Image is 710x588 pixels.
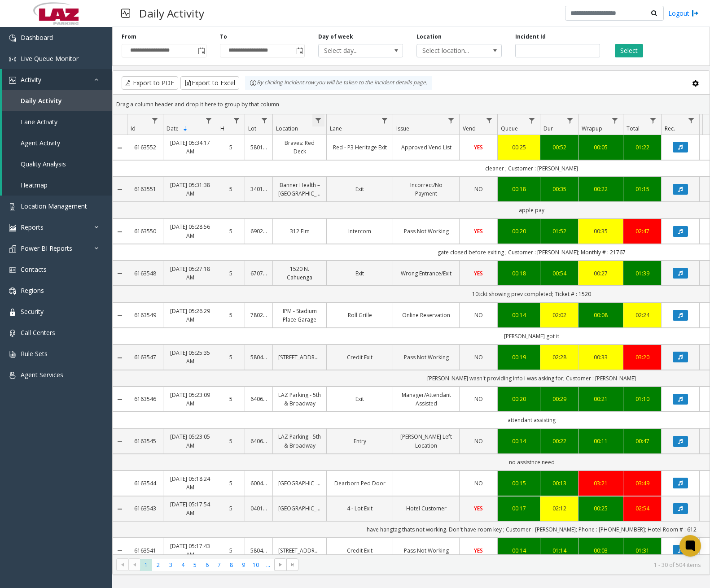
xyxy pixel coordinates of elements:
a: 5 [223,185,239,193]
span: Toggle popup [196,44,206,57]
a: 00:20 [503,227,535,235]
a: 690249 [250,227,267,235]
a: Wrapup Filter Menu [609,114,621,126]
a: 5 [223,479,239,488]
a: Agent Activity [2,132,112,153]
img: 'icon' [9,351,16,358]
a: Entry [332,437,387,445]
a: Manager/Attendant Assisted [399,391,454,408]
a: 6163551 [132,185,158,193]
a: 5 [223,353,239,362]
div: 03:21 [584,479,618,488]
div: 00:17 [503,504,535,513]
span: Go to the next page [274,558,286,571]
div: 01:14 [546,546,573,555]
span: NO [474,353,483,361]
div: 01:15 [629,185,656,193]
a: [DATE] 05:27:18 AM [169,265,211,282]
a: 5 [223,143,239,152]
a: 6163550 [132,227,158,235]
a: 00:47 [629,437,656,445]
a: [GEOGRAPHIC_DATA] [278,504,321,513]
a: 5 [223,311,239,319]
div: 00:14 [503,311,535,319]
a: Hotel Customer [399,504,454,513]
a: Banner Health – [GEOGRAPHIC_DATA] [278,181,321,198]
span: YES [474,547,483,554]
div: 02:54 [629,504,656,513]
a: 00:18 [503,269,535,278]
a: 01:39 [629,269,656,278]
a: 02:24 [629,311,656,319]
a: 780286 [250,311,267,319]
a: Quality Analysis [2,153,112,174]
div: 03:20 [629,353,656,362]
a: Collapse Details [113,396,127,403]
div: 00:25 [584,504,618,513]
img: 'icon' [9,203,16,210]
a: Pass Not Working [399,227,454,235]
span: Lane [330,125,342,132]
a: 00:20 [503,395,535,403]
a: [DATE] 05:26:29 AM [169,307,211,324]
span: Id [131,125,136,132]
a: 6163544 [132,479,158,488]
span: Page 10 [250,559,262,571]
a: 00:18 [503,185,535,193]
span: Page 9 [237,559,250,571]
img: 'icon' [9,77,16,84]
label: From [122,33,136,41]
a: Dur Filter Menu [564,114,576,126]
div: 02:12 [546,504,573,513]
a: 03:49 [629,479,656,488]
a: Issue Filter Menu [445,114,457,126]
a: 00:19 [503,353,535,362]
a: 00:14 [503,546,535,555]
a: 5 [223,227,239,235]
a: Rec. Filter Menu [685,114,697,126]
label: To [220,33,227,41]
a: Lot Filter Menu [259,114,271,126]
a: 6163548 [132,269,158,278]
span: Power BI Reports [21,244,72,253]
span: Issue [396,125,409,132]
span: Page 2 [152,559,164,571]
span: Agent Activity [21,139,60,147]
span: Security [21,307,44,316]
a: 1520 N. Cahuenga [278,265,321,282]
a: 5 [223,269,239,278]
a: Exit [332,395,387,403]
a: 01:10 [629,395,656,403]
span: YES [474,505,483,512]
span: Dur [543,125,553,132]
a: YES [465,504,492,513]
a: 00:27 [584,269,618,278]
img: logout [692,9,699,18]
a: IPM - Stadium Place Garage [278,307,321,324]
a: [DATE] 05:23:05 AM [169,432,211,449]
a: Credit Exit [332,546,387,555]
span: Dashboard [21,33,53,42]
img: 'icon' [9,245,16,253]
a: Activity [2,69,112,90]
a: 5 [223,395,239,403]
a: Collapse Details [113,312,127,319]
span: Rec. [665,125,675,132]
a: Approved Vend List [399,143,454,152]
a: NO [465,437,492,445]
h3: Daily Activity [135,2,209,24]
a: 00:21 [584,395,618,403]
span: Page 7 [213,559,225,571]
div: 00:13 [546,479,573,488]
a: Collapse Details [113,438,127,445]
a: 340107 [250,185,267,193]
span: YES [474,270,483,277]
a: [DATE] 05:18:24 AM [169,475,211,492]
span: NO [474,311,483,319]
a: 00:15 [503,479,535,488]
a: Collapse Details [113,354,127,362]
a: 02:28 [546,353,573,362]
